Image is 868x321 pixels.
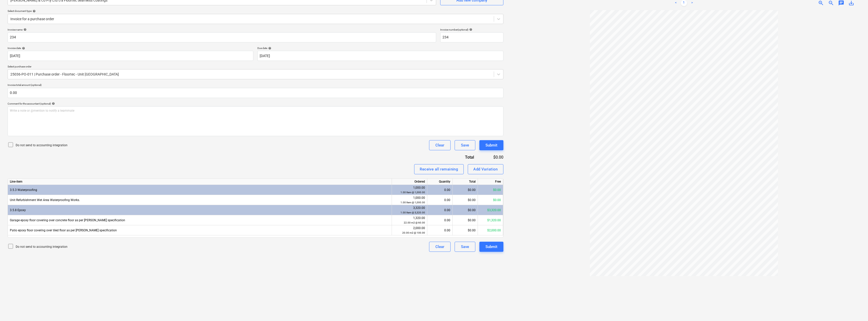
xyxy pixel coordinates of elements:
[429,205,450,215] div: 0.00
[453,195,478,205] div: $0.00
[468,164,503,174] button: Add Variation
[394,216,425,225] div: 1,320.00
[485,243,497,250] div: Submit
[429,195,450,205] div: 0.00
[400,191,425,194] small: 1.00 Item @ 1,000.00
[23,28,27,31] span: help
[8,32,436,42] input: Invoice name
[400,201,425,204] small: 1.00 Item @ 1,000.00
[453,225,478,235] div: $0.00
[394,195,425,205] div: 1,000.00
[478,185,503,195] div: $0.00
[479,140,503,150] button: Submit
[8,88,503,98] input: Invoice total amount (optional)
[455,242,475,252] button: Save
[461,243,469,250] div: Save
[435,142,444,149] div: Clear
[8,65,503,69] p: Select purchase order
[468,28,472,31] span: help
[440,28,503,31] div: Invoice number (optional)
[51,102,55,105] span: help
[420,166,458,172] div: Receive all remaining
[429,215,450,225] div: 0.00
[8,28,436,31] div: Invoice name
[453,205,478,215] div: $0.00
[843,297,868,321] iframe: Chat Widget
[8,83,503,88] p: Invoice total amount (optional)
[478,225,503,235] div: $2,000.00
[8,9,503,13] div: Select document type
[394,226,425,235] div: 2,000.00
[8,46,253,50] div: Invoice date
[429,185,450,195] div: 0.00
[267,47,271,50] span: help
[478,205,503,215] div: $3,320.00
[455,140,475,150] button: Save
[435,243,444,250] div: Clear
[438,154,482,160] div: Total
[10,208,26,212] span: 3.5.8 Epoxy
[453,215,478,225] div: $0.00
[8,51,253,61] input: Invoice date not specified
[257,51,503,61] input: Due date not specified
[32,10,36,13] span: help
[8,195,392,205] div: Unit Refurbishment Wet Area Waterproofing Works.
[16,143,68,147] p: Do not send to accounting integration
[485,142,497,149] div: Submit
[429,225,450,235] div: 0.00
[427,179,453,185] div: Quantity
[479,242,503,252] button: Submit
[400,211,425,214] small: 1.00 Item @ 3,320.00
[16,245,68,249] p: Do not send to accounting integration
[404,221,425,224] small: 22.00 m2 @ 60.00
[257,46,503,50] div: Due date
[478,215,503,225] div: $1,320.00
[453,185,478,195] div: $0.00
[478,195,503,205] div: $0.00
[394,206,425,215] div: 3,320.00
[429,242,451,252] button: Clear
[10,188,37,192] span: 3.5.3 Waterproofing
[414,164,464,174] button: Receive all remaining
[394,185,425,195] div: 1,000.00
[440,32,503,42] input: Invoice number
[478,179,503,185] div: Free
[429,140,451,150] button: Clear
[21,47,25,50] span: help
[8,179,392,185] div: Line-item
[8,102,503,105] div: Comment for the accountant (optional)
[8,225,392,235] div: Patio epoxy floor covering over tiled floor as per [PERSON_NAME] specification
[8,215,392,225] div: Garage epoxy floor covering over concrete floor as per [PERSON_NAME] specification
[482,154,503,160] div: $0.00
[453,179,478,185] div: Total
[473,166,498,172] div: Add Variation
[461,142,469,149] div: Save
[392,179,427,185] div: Ordered
[402,231,425,234] small: 20.00 m2 @ 100.00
